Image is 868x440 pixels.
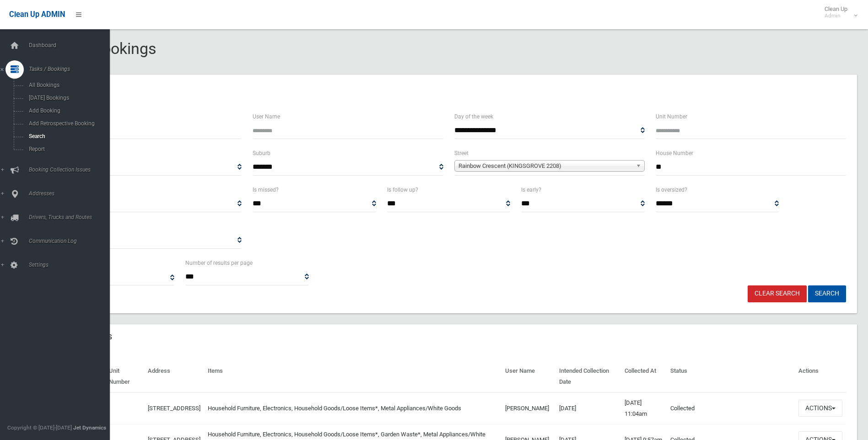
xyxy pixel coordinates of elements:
span: Tasks / Bookings [26,66,117,72]
span: Rainbow Crescent (KINGSGROVE 2208) [458,161,632,172]
label: Street [454,148,469,158]
td: [DATE] 11:04am [621,392,667,424]
th: Address [144,361,204,392]
span: Clean Up [820,5,857,19]
th: Items [204,361,501,392]
span: Dashboard [26,42,117,48]
label: Suburb [253,148,270,158]
td: [DATE] [555,392,621,424]
span: Settings [26,262,117,268]
th: Status [667,361,795,392]
span: Addresses [26,190,117,197]
button: Actions [798,400,842,417]
th: Collected At [621,361,667,392]
td: [PERSON_NAME] [501,392,555,424]
label: Is follow up? [387,185,418,195]
label: Is missed? [253,185,279,195]
label: User Name [253,112,280,122]
td: Collected [667,392,795,424]
a: [STREET_ADDRESS] [148,405,200,412]
a: Clear Search [748,285,807,302]
span: Search [26,133,109,140]
span: Add Retrospective Booking [26,120,109,127]
label: Is early? [521,185,541,195]
label: Is oversized? [656,185,687,195]
td: Household Furniture, Electronics, Household Goods/Loose Items*, Metal Appliances/White Goods [204,392,501,424]
label: Unit Number [656,112,687,122]
span: Clean Up ADMIN [9,10,65,19]
label: House Number [656,148,693,158]
span: Booking Collection Issues [26,166,117,173]
span: Drivers, Trucks and Routes [26,214,117,220]
span: Copyright © [DATE]-[DATE] [7,424,72,431]
span: [DATE] Bookings [26,95,109,101]
th: Intended Collection Date [555,361,621,392]
span: Communication Log [26,238,117,244]
button: Search [808,285,846,302]
span: Report [26,146,109,152]
label: Number of results per page [185,258,253,268]
th: Unit Number [105,361,144,392]
span: All Bookings [26,82,109,88]
span: Add Booking [26,107,109,114]
th: Actions [795,361,846,392]
th: User Name [501,361,555,392]
strong: Jet Dynamics [73,424,106,431]
small: Admin [825,12,847,19]
label: Day of the week [454,112,493,122]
